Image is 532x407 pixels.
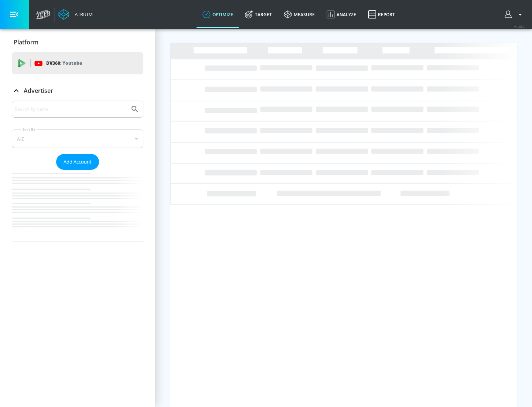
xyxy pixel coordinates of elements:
[362,1,401,28] a: Report
[278,1,321,28] a: measure
[12,52,143,74] div: DV360: Youtube
[21,127,37,132] label: Sort By
[56,154,99,170] button: Add Account
[239,1,278,28] a: Target
[321,1,362,28] a: Analyze
[72,11,93,18] div: Atrium
[62,59,82,67] p: Youtube
[12,129,143,148] div: A-Z
[12,101,143,242] div: Advertiser
[24,87,53,95] p: Advertiser
[12,32,143,53] div: Platform
[58,9,93,20] a: Atrium
[15,104,127,114] input: Search by name
[514,24,525,28] span: v 4.28.0
[12,80,143,101] div: Advertiser
[64,158,92,166] span: Add Account
[12,170,143,242] nav: list of Advertiser
[197,1,239,28] a: optimize
[14,38,38,46] p: Platform
[46,59,82,67] p: DV360:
